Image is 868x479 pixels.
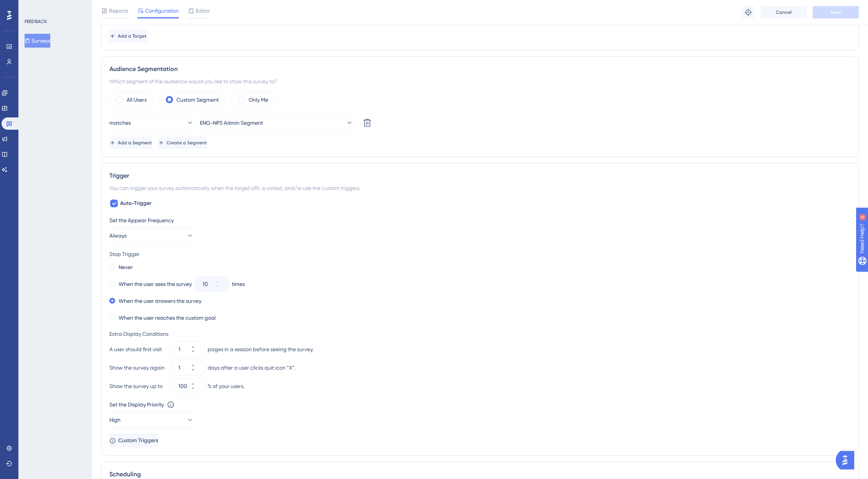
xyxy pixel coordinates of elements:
div: FEEDBACK [25,18,47,25]
div: pages in a session before seeing the survey. [208,345,314,354]
button: Always [109,228,194,243]
div: Extra Display Conditions [109,329,851,339]
span: ENG-NPS Admin Segment [200,118,263,127]
div: times [232,279,245,289]
span: Custom Triggers [118,436,158,445]
div: Audience Segmentation [109,64,851,74]
span: Create a Segment [167,140,207,146]
div: Show the survey up to [109,382,168,391]
span: Configuration [145,6,179,15]
button: Add a Segment [109,137,152,149]
button: Add a Target [109,30,147,42]
label: When the user sees the survey [119,279,192,289]
div: Which segment of the audience would you like to show this survey to? [109,77,851,86]
div: You can trigger your survey automatically when the target URL is visited, and/or use the custom t... [109,183,851,193]
iframe: UserGuiding AI Assistant Launcher [836,449,859,472]
div: Show the survey again [109,363,168,372]
button: High [109,412,194,428]
label: Never [119,263,133,272]
button: matches [109,115,194,130]
span: Auto-Trigger [120,199,152,208]
button: Cancel [761,6,807,18]
span: Cancel [776,9,792,15]
div: Set the Display Priority [109,400,164,409]
span: Add a Target [118,33,147,39]
label: When the user answers the survey [119,296,201,306]
div: days after a user clicks quit icon “X”. [208,363,295,372]
span: Reports [109,6,128,15]
div: Scheduling [109,470,851,479]
button: Save [813,6,859,18]
button: Surveys [25,34,50,48]
div: Stop Trigger [109,249,851,259]
span: Need Help? [18,2,48,11]
button: Create a Segment [158,137,207,149]
label: All Users [127,95,147,104]
span: Add a Segment [118,140,152,146]
span: matches [109,118,131,127]
label: Only Me [249,95,268,104]
button: ENG-NPS Admin Segment [200,115,353,130]
div: Set the Appear Frequency [109,216,851,225]
span: Save [830,9,841,15]
label: Custom Segment [177,95,219,104]
div: Trigger [109,171,851,180]
span: Always [109,231,127,240]
label: When the user reaches the custom goal [119,313,216,322]
button: Custom Triggers [109,434,158,448]
div: 4 [53,4,56,10]
span: Editor [196,6,210,15]
div: % of your users. [208,382,244,391]
span: High [109,415,120,424]
div: A user should first visit [109,345,168,354]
